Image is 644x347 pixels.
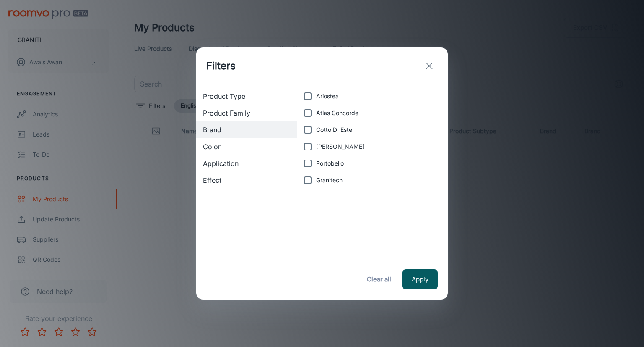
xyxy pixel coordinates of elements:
[362,269,396,289] button: Clear all
[203,125,290,135] span: Brand
[196,155,297,172] div: Application
[196,105,297,121] div: Product Family
[196,121,297,138] div: Brand
[196,88,297,105] div: Product Type
[316,142,364,151] span: [PERSON_NAME]
[316,159,344,168] span: Portobello
[203,142,290,152] span: Color
[196,138,297,155] div: Color
[316,108,358,118] span: Atlas Concorde
[316,92,339,101] span: Ariostea
[206,58,236,74] h1: Filters
[316,176,343,185] span: Granitech
[316,125,352,134] span: Cotto D' Este
[196,172,297,189] div: Effect
[203,175,290,185] span: Effect
[421,58,438,74] button: exit
[203,108,290,118] span: Product Family
[402,269,438,289] button: Apply
[203,158,290,168] span: Application
[203,91,290,101] span: Product Type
